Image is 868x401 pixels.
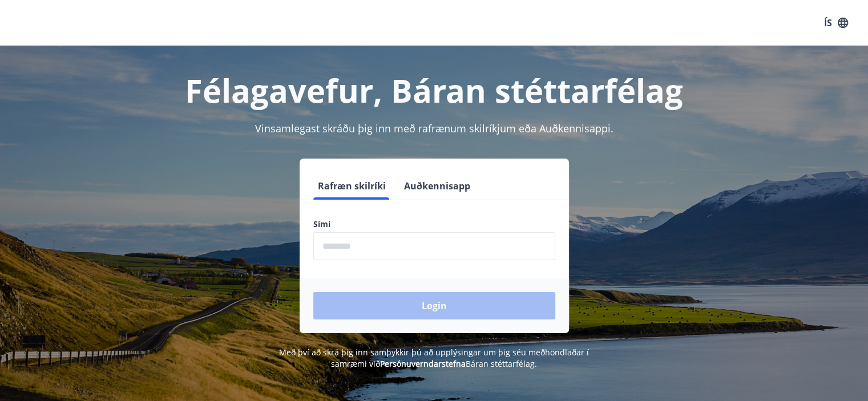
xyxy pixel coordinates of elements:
[818,13,854,33] button: ÍS
[380,358,466,369] a: Persónuverndarstefna
[313,218,555,230] label: Sími
[313,172,390,200] button: Rafræn skilríki
[37,68,831,112] h1: Félagavefur, Báran stéttarfélag
[399,172,475,200] button: Auðkennisapp
[279,347,589,369] span: Með því að skrá þig inn samþykkir þú að upplýsingar um þig séu meðhöndlaðar í samræmi við Báran s...
[255,121,613,135] span: Vinsamlegast skráðu þig inn með rafrænum skilríkjum eða Auðkennisappi.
